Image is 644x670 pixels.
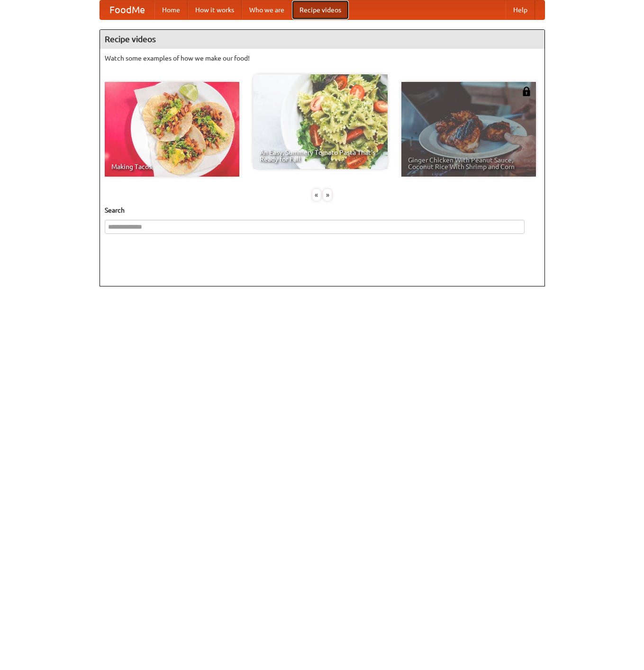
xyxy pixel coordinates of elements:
div: « [312,189,321,201]
div: » [323,189,332,201]
img: 483408.png [522,87,531,96]
a: Who we are [242,0,292,19]
a: Home [154,0,188,19]
h4: Recipe videos [100,30,544,49]
p: Watch some examples of how we make our food! [105,54,540,63]
a: FoodMe [100,0,154,19]
a: Making Tacos [105,82,239,177]
span: Making Tacos [111,163,233,170]
h5: Search [105,205,540,215]
a: How it works [188,0,242,19]
a: An Easy, Summery Tomato Pasta That's Ready for Fall [253,74,388,169]
span: An Easy, Summery Tomato Pasta That's Ready for Fall [260,149,381,162]
a: Help [506,0,535,19]
a: Recipe videos [292,0,349,19]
